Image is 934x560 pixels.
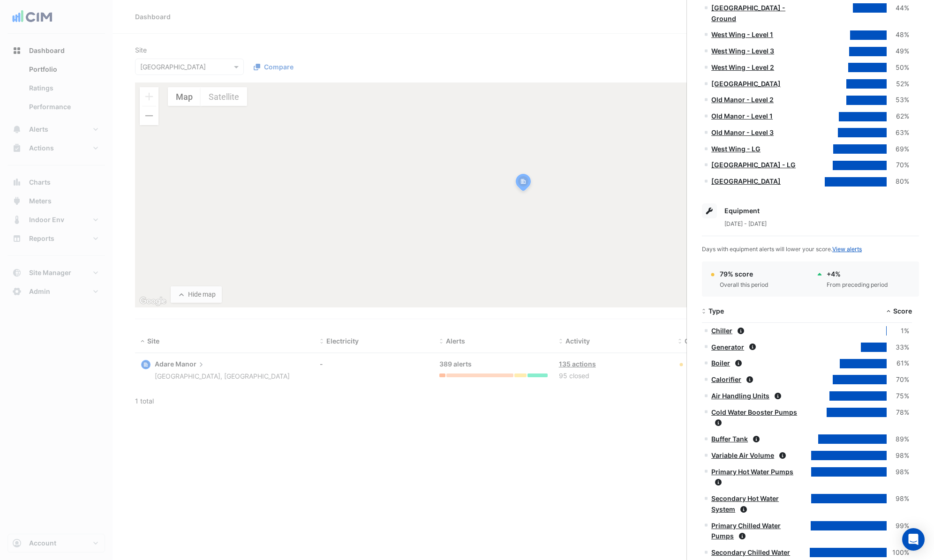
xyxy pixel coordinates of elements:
div: 80% [887,176,909,187]
a: Old Manor - Level 3 [711,128,774,136]
a: [GEOGRAPHIC_DATA] [711,80,781,88]
div: 100% [887,547,909,558]
a: Buffer Tank [711,435,748,443]
div: 98% [887,493,909,504]
div: Overall this period [720,281,768,289]
div: 78% [887,407,909,418]
div: 98% [887,450,909,461]
a: View alerts [832,246,862,253]
a: Old Manor - Level 2 [711,96,774,104]
div: 63% [887,127,909,138]
a: Primary Hot Water Pumps [711,468,793,476]
div: 79% score [720,269,768,279]
span: Days with equipment alerts will lower your score. [702,246,862,253]
div: 62% [887,111,909,122]
div: 89% [887,434,909,445]
div: 52% [887,79,909,90]
div: + 4% [827,269,888,279]
a: Variable Air Volume [711,451,774,459]
a: West Wing - LG [711,145,761,153]
div: 70% [887,374,909,385]
div: 44% [887,3,909,14]
div: Open Intercom Messenger [902,528,925,551]
div: 70% [887,160,909,171]
div: 1% [887,326,909,336]
span: Type [708,307,724,315]
div: 98% [887,467,909,478]
div: 48% [887,30,909,40]
a: Chiller [711,327,732,335]
div: 50% [887,62,909,73]
a: [GEOGRAPHIC_DATA] - LG [711,161,796,169]
a: Secondary Hot Water System [711,494,779,513]
span: Equipment [724,207,760,215]
div: 69% [887,144,909,155]
a: [GEOGRAPHIC_DATA] [711,177,781,185]
div: 99% [887,521,909,531]
a: West Wing - Level 2 [711,63,774,71]
span: Score [893,307,912,315]
a: Calorifier [711,375,741,383]
a: Old Manor - Level 1 [711,112,773,120]
div: 33% [887,342,909,353]
a: Primary Chilled Water Pumps [711,522,781,540]
div: 53% [887,95,909,105]
div: 61% [887,358,909,369]
a: West Wing - Level 3 [711,47,774,55]
a: Generator [711,343,744,351]
a: [GEOGRAPHIC_DATA] - Ground [711,4,785,22]
a: Cold Water Booster Pumps [711,408,797,416]
div: 75% [887,391,909,402]
a: West Wing - Level 1 [711,30,773,38]
a: Air Handling Units [711,392,769,400]
a: Boiler [711,359,730,367]
span: [DATE] - [DATE] [724,220,767,227]
div: From preceding period [827,281,888,289]
div: 49% [887,46,909,57]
